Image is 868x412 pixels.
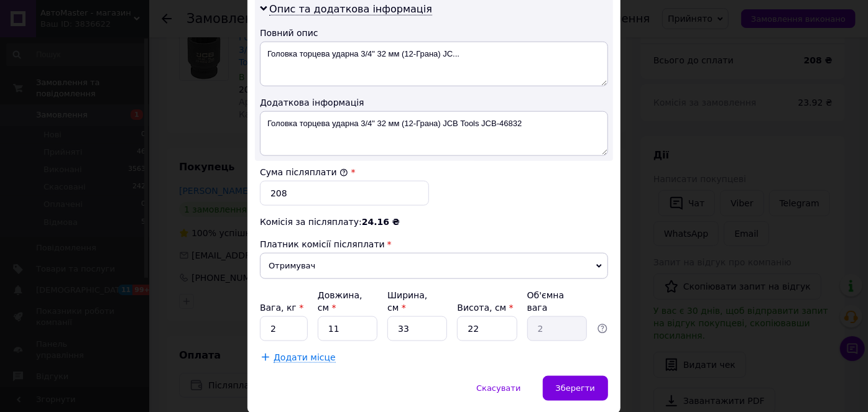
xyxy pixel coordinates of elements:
span: Скасувати [476,383,520,393]
textarea: Головка торцева ударна 3/4" 32 мм (12-Грана) JC... [260,42,608,86]
div: Об'ємна вага [527,289,587,314]
div: Повний опис [260,27,608,39]
span: Платник комісії післяплати [260,239,385,249]
span: 24.16 ₴ [362,217,400,227]
label: Сума післяплати [260,167,348,177]
textarea: Головка торцева ударна 3/4" 32 мм (12-Грана) JCB Tools JCB-46832 [260,111,608,156]
label: Ширина, см [387,290,427,313]
div: Комісія за післяплату: [260,216,608,228]
label: Висота, см [457,303,513,313]
label: Довжина, см [318,290,362,313]
span: Додати місце [274,352,336,363]
span: Опис та додаткова інформація [269,3,432,16]
span: Отримувач [260,253,608,279]
span: Зберегти [556,383,595,393]
label: Вага, кг [260,303,303,313]
div: Додаткова інформація [260,96,608,109]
